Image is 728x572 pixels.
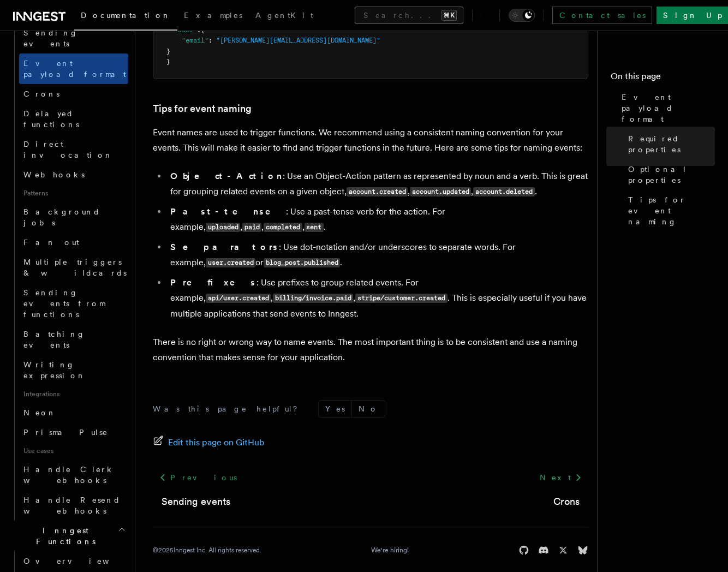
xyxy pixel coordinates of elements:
code: uploaded [206,223,240,232]
a: Overview [19,551,128,571]
a: Examples [177,3,249,29]
a: Sending events [19,23,128,53]
span: Use cases [19,442,128,460]
a: Background jobs [19,202,128,233]
span: Direct invocation [23,140,113,159]
a: Neon [19,403,128,422]
a: Event payload format [617,87,715,129]
code: blog_post.published [264,258,340,267]
code: billing/invoice.paid [273,294,353,303]
button: Toggle dark mode [509,9,535,22]
li: : Use an Object-Action pattern as represented by noun and a verb. This is great for grouping rela... [167,169,588,200]
p: Was this page helpful? [153,403,305,414]
a: Direct invocation [19,134,128,165]
span: Event payload format [622,92,715,124]
span: Crons [23,90,59,98]
span: } [166,47,170,55]
span: "email" [182,37,208,44]
h4: On this page [611,70,715,87]
span: Multiple triggers & wildcards [23,258,127,277]
a: Crons [19,84,128,104]
a: Multiple triggers & wildcards [19,252,128,283]
a: Writing expression [19,355,128,385]
span: Prisma Pulse [23,428,108,437]
code: account.created [347,187,408,196]
a: Event payload format [19,53,128,84]
a: Contact sales [552,7,652,24]
strong: Separators [170,242,279,252]
a: Crons [553,494,580,509]
span: "user" [174,26,197,34]
li: : Use prefixes to group related events. For example, , , . This is especially useful if you have ... [167,275,588,321]
code: paid [242,223,261,232]
span: Delayed functions [23,109,79,129]
a: We're hiring! [371,546,409,555]
a: AgentKit [249,3,320,29]
span: } [166,58,170,65]
span: Inngest Functions [9,525,118,547]
span: Patterns [19,184,128,202]
span: Examples [184,11,242,20]
span: Overview [23,557,136,565]
p: There is no right or wrong way to name events. The most important thing is to be consistent and u... [153,335,588,365]
code: stripe/customer.created [355,294,447,303]
span: Batching events [23,330,85,349]
button: No [352,401,385,417]
code: account.deleted [473,187,534,196]
span: : [197,26,201,34]
a: Batching events [19,324,128,355]
span: Integrations [19,385,128,403]
a: Required properties [624,129,715,159]
li: : Use dot-notation and/or underscores to separate words. For example, or . [167,240,588,271]
a: Handle Resend webhooks [19,490,128,521]
span: Fan out [23,238,79,247]
code: completed [264,223,302,232]
a: Sending events [162,494,230,509]
span: Handle Resend webhooks [23,496,121,515]
span: AgentKit [255,11,313,20]
span: Tips for event naming [628,194,715,227]
span: : [208,37,212,44]
kbd: ⌘K [441,10,457,21]
a: Delayed functions [19,104,128,134]
span: Webhooks [23,170,85,179]
a: Sending events from functions [19,283,128,324]
a: Next [533,468,588,487]
a: Documentation [74,3,177,31]
button: Search...⌘K [355,7,463,24]
strong: Object-Action [170,171,283,181]
span: Background jobs [23,207,100,227]
a: Fan out [19,233,128,252]
span: Documentation [81,11,171,20]
span: Event payload format [23,59,126,79]
span: Sending events from functions [23,288,105,319]
code: account.updated [410,187,471,196]
strong: Past-tense [170,206,286,217]
a: Prisma Pulse [19,422,128,442]
code: sent [305,223,324,232]
button: Inngest Functions [9,521,128,551]
li: : Use a past-tense verb for the action. For example, , , , . [167,204,588,235]
a: Tips for event naming [624,190,715,231]
span: Edit this page on GitHub [168,435,265,450]
span: Handle Clerk webhooks [23,465,115,485]
p: Event names are used to trigger functions. We recommend using a consistent naming convention for ... [153,125,588,156]
a: Handle Clerk webhooks [19,460,128,490]
a: Optional properties [624,159,715,190]
code: user.created [206,258,255,267]
button: Yes [319,401,351,417]
strong: Prefixes [170,277,256,288]
span: Neon [23,408,56,417]
span: "[PERSON_NAME][EMAIL_ADDRESS][DOMAIN_NAME]" [216,37,380,44]
a: Edit this page on GitHub [153,435,265,450]
span: Writing expression [23,360,86,380]
span: Required properties [628,133,715,155]
a: Previous [153,468,243,487]
code: api/user.created [206,294,271,303]
div: © 2025 Inngest Inc. All rights reserved. [153,546,261,555]
span: { [201,26,205,34]
span: Optional properties [628,164,715,186]
a: Webhooks [19,165,128,184]
a: Tips for event naming [153,101,252,116]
